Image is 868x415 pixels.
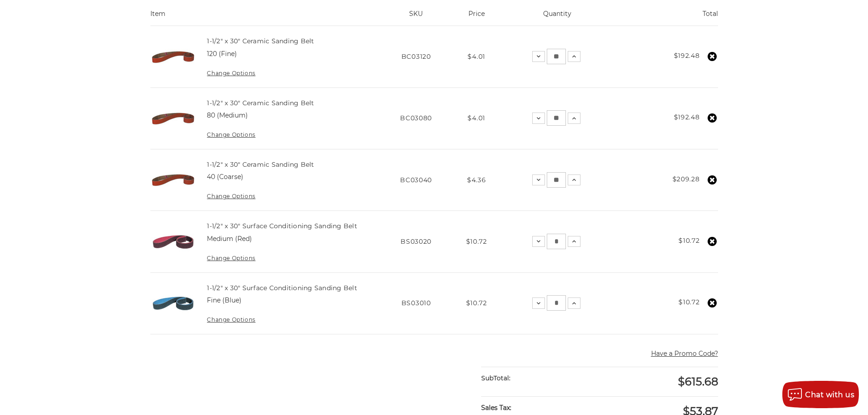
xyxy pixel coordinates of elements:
dd: Fine (Blue) [207,296,241,305]
dd: 80 (Medium) [207,111,248,120]
a: Change Options [207,70,255,77]
div: SubTotal: [481,367,600,389]
span: $10.72 [466,237,487,246]
a: 1-1/2" x 30" Ceramic Sanding Belt [207,99,314,107]
th: SKU [380,9,452,26]
img: 1-1/2" x 30" Surface Conditioning Sanding Belt [150,281,196,326]
dd: 120 (Fine) [207,49,237,59]
th: Quantity [501,9,614,26]
strong: Sales Tax: [481,404,511,412]
strong: $10.72 [678,298,699,306]
a: 1-1/2" x 30" Ceramic Sanding Belt [207,160,314,169]
dd: Medium (Red) [207,234,252,244]
strong: $192.48 [674,51,700,60]
span: $4.36 [467,176,486,184]
input: 1-1/2" x 30" Ceramic Sanding Belt Quantity: [547,49,566,64]
a: 1-1/2" x 30" Surface Conditioning Sanding Belt [207,222,357,230]
strong: $192.48 [674,113,700,121]
span: $10.72 [466,299,487,307]
a: Change Options [207,193,255,200]
span: $4.01 [467,52,485,61]
strong: $209.28 [673,175,700,183]
th: Price [452,9,501,26]
strong: $10.72 [678,236,699,245]
dd: 40 (Coarse) [207,172,243,182]
a: Change Options [207,316,255,323]
span: BC03120 [401,52,431,61]
th: Total [614,9,718,26]
span: $615.68 [678,375,718,388]
button: Have a Promo Code? [651,349,718,359]
a: Change Options [207,255,255,261]
img: 1-1/2" x 30" Surface Conditioning Sanding Belt [150,219,196,265]
a: 1-1/2" x 30" Ceramic Sanding Belt [207,37,314,45]
a: 1-1/2" x 30" Surface Conditioning Sanding Belt [207,284,357,292]
img: 1-1/2" x 30" Sanding Belt - Ceramic [150,96,196,141]
span: BS03020 [401,237,431,246]
span: BS03010 [401,299,431,307]
span: BC03080 [400,114,432,122]
img: 1-1/2" x 30" Sanding Belt - Ceramic [150,157,196,203]
span: $4.01 [467,114,485,122]
span: BC03040 [400,176,432,184]
input: 1-1/2" x 30" Ceramic Sanding Belt Quantity: [547,172,566,188]
img: 1-1/2" x 30" Sanding Belt - Ceramic [150,34,196,80]
input: 1-1/2" x 30" Surface Conditioning Sanding Belt Quantity: [547,295,566,311]
button: Chat with us [782,381,859,408]
input: 1-1/2" x 30" Surface Conditioning Sanding Belt Quantity: [547,234,566,249]
a: Change Options [207,131,255,138]
span: Chat with us [805,390,854,399]
input: 1-1/2" x 30" Ceramic Sanding Belt Quantity: [547,110,566,126]
th: Item [150,9,380,26]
